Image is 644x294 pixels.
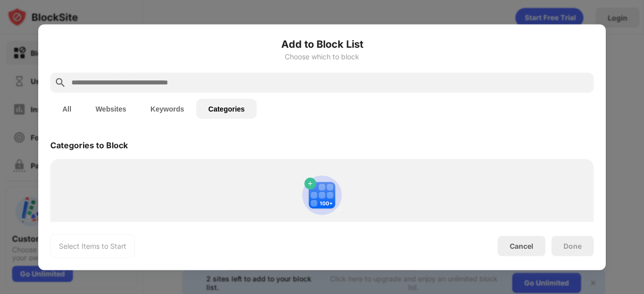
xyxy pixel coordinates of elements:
[50,99,84,119] button: All
[138,99,196,119] button: Keywords
[510,242,533,250] div: Cancel
[50,140,128,150] div: Categories to Block
[59,241,126,251] div: Select Items to Start
[196,99,257,119] button: Categories
[54,76,66,88] img: search.svg
[50,36,594,51] h6: Add to Block List
[298,171,346,219] img: category-add.svg
[563,242,582,250] div: Done
[50,52,594,60] div: Choose which to block
[84,99,138,119] button: Websites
